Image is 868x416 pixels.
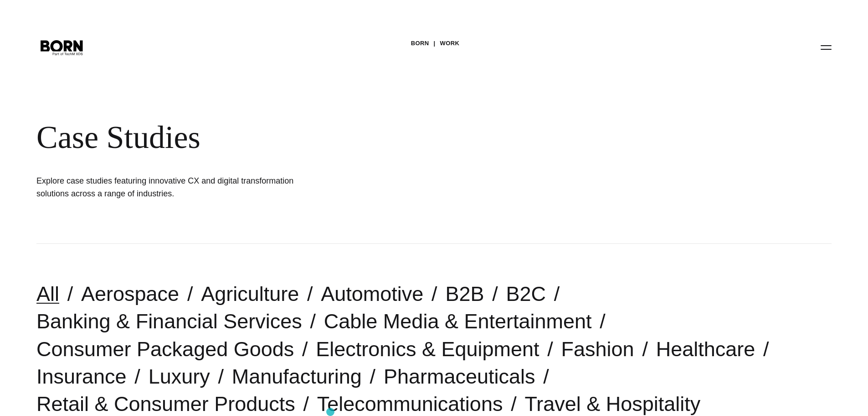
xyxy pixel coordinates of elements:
a: Pharmaceuticals [384,365,535,388]
a: Automotive [321,282,423,305]
a: B2B [445,282,484,305]
a: Healthcare [656,337,755,361]
a: Consumer Packaged Goods [36,337,294,361]
a: Banking & Financial Services [36,310,302,333]
div: Case Studies [36,119,556,156]
a: Retail & Consumer Products [36,392,295,416]
a: Work [440,37,460,50]
a: Cable Media & Entertainment [324,310,592,333]
a: Aerospace [81,282,179,305]
a: Travel & Hospitality [524,392,700,416]
a: Electronics & Equipment [316,337,539,361]
a: Manufacturing [232,365,362,388]
a: BORN [411,37,429,50]
a: Agriculture [201,282,299,305]
a: Luxury [149,365,210,388]
a: Telecommunications [317,392,503,416]
button: Open [815,37,837,57]
h1: Explore case studies featuring innovative CX and digital transformation solutions across a range ... [36,174,310,200]
a: Insurance [36,365,127,388]
a: B2C [506,282,546,305]
a: All [36,282,59,305]
a: Fashion [561,337,634,361]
